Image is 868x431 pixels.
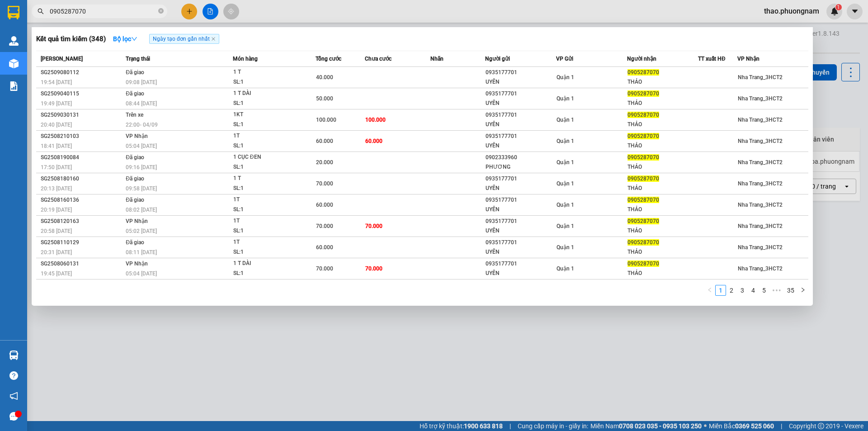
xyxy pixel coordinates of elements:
[316,223,333,229] span: 70.000
[126,143,157,149] span: 05:04 [DATE]
[316,74,333,81] span: 40.000
[716,285,726,295] a: 1
[627,205,698,214] div: THẢO
[748,285,759,296] li: 4
[557,180,574,187] span: Quận 1
[233,237,301,247] div: 1T
[486,77,556,87] div: UYÊN
[41,153,123,162] div: SG2508190084
[126,90,144,97] span: Đã giao
[486,99,556,108] div: UYÊN
[233,184,301,194] div: SL: 1
[486,217,556,226] div: 0935177701
[211,37,216,41] span: close
[149,34,219,44] span: Ngày tạo đơn gần nhất
[486,247,556,257] div: UYÊN
[486,89,556,99] div: 0935177701
[36,34,106,44] h3: Kết quả tìm kiếm ( 348 )
[316,244,333,251] span: 60.000
[41,89,123,99] div: SG2509040115
[800,287,806,293] span: right
[233,67,301,77] div: 1 T
[233,56,258,62] span: Món hàng
[126,218,148,224] span: VP Nhận
[126,239,144,246] span: Đã giao
[233,216,301,226] div: 1T
[486,269,556,278] div: UYÊN
[726,285,736,295] a: 2
[9,59,19,68] img: warehouse-icon
[557,244,574,251] span: Quận 1
[486,238,556,247] div: 0935177701
[9,392,18,400] span: notification
[627,162,698,172] div: THẢO
[627,56,656,62] span: Người nhận
[738,244,783,251] span: Nha Trang_3HCT2
[316,265,333,272] span: 70.000
[41,132,123,141] div: SG2508210103
[126,56,150,62] span: Trạng thái
[316,138,333,144] span: 60.000
[627,269,698,278] div: THẢO
[41,195,123,205] div: SG2508160136
[113,35,137,43] strong: Bộ lọc
[738,159,783,166] span: Nha Trang_3HCT2
[557,95,574,102] span: Quận 1
[41,100,72,107] span: 19:49 [DATE]
[41,270,72,277] span: 19:45 [DATE]
[627,90,659,97] span: 0905287070
[233,226,301,236] div: SL: 1
[784,285,797,295] a: 35
[726,285,737,296] li: 2
[738,74,783,81] span: Nha Trang_3HCT2
[557,223,574,229] span: Quận 1
[41,56,83,62] span: [PERSON_NAME]
[557,117,574,123] span: Quận 1
[627,69,659,76] span: 0905287070
[365,56,392,62] span: Chưa cước
[704,285,715,296] li: Previous Page
[126,197,144,203] span: Đã giao
[233,77,301,87] div: SL: 1
[233,205,301,215] div: SL: 1
[738,223,783,229] span: Nha Trang_3HCT2
[486,226,556,236] div: UYÊN
[233,131,301,141] div: 1T
[627,260,659,267] span: 0905287070
[627,218,659,224] span: 0905287070
[233,174,301,184] div: 1 T
[627,154,659,161] span: 0905287070
[797,285,808,296] button: right
[759,285,769,295] a: 5
[9,81,19,91] img: solution-icon
[769,285,784,296] li: Next 5 Pages
[41,174,123,184] div: SG2508180160
[126,154,144,161] span: Đã giao
[737,285,748,296] li: 3
[486,162,556,172] div: PHƯƠNG
[365,265,382,272] span: 70.000
[486,68,556,77] div: 0935177701
[41,164,72,171] span: 17:50 [DATE]
[316,117,336,123] span: 100.000
[557,265,574,272] span: Quận 1
[698,56,726,62] span: TT xuất HĐ
[797,285,808,296] li: Next Page
[233,89,301,99] div: 1 T DÀI
[9,412,18,421] span: message
[126,112,143,118] span: Trên xe
[486,141,556,151] div: UYÊN
[158,7,164,16] span: close-circle
[126,207,157,213] span: 08:02 [DATE]
[759,285,769,296] li: 5
[41,185,72,192] span: 20:13 [DATE]
[41,259,123,269] div: SG2508060131
[486,205,556,214] div: UYÊN
[233,110,301,120] div: 1KT
[126,122,158,128] span: 22:00 - 04/09
[627,112,659,118] span: 0905287070
[9,371,18,380] span: question-circle
[486,110,556,120] div: 0935177701
[316,180,333,187] span: 70.000
[126,228,157,234] span: 05:02 [DATE]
